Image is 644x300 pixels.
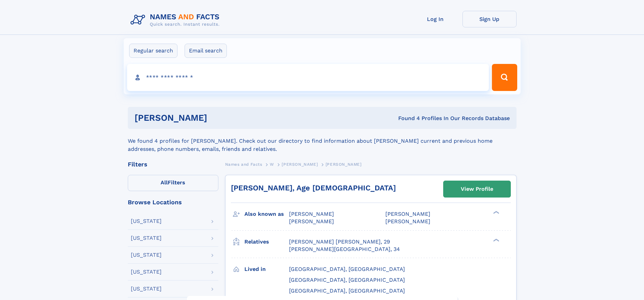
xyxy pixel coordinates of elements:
span: [PERSON_NAME] [282,162,318,167]
div: ❯ [492,238,500,242]
span: [PERSON_NAME] [326,162,362,167]
div: [US_STATE] [131,252,162,258]
label: Filters [128,175,218,191]
h3: Relatives [244,236,289,248]
span: All [161,179,168,186]
span: [GEOGRAPHIC_DATA], [GEOGRAPHIC_DATA] [289,277,405,283]
span: [PERSON_NAME] [385,211,430,217]
span: [GEOGRAPHIC_DATA], [GEOGRAPHIC_DATA] [289,266,405,272]
label: Email search [185,44,227,58]
input: search input [127,64,489,91]
a: [PERSON_NAME], Age [DEMOGRAPHIC_DATA] [231,184,396,192]
a: Sign Up [462,11,517,27]
div: Browse Locations [128,199,218,205]
h1: [PERSON_NAME] [135,114,303,122]
h3: Lived in [244,263,289,275]
div: [US_STATE] [131,235,162,241]
div: [US_STATE] [131,286,162,292]
a: Names and Facts [225,160,262,168]
a: [PERSON_NAME] [282,160,318,168]
a: W [270,160,274,168]
div: View Profile [461,181,493,197]
label: Regular search [129,44,177,58]
img: Logo Names and Facts [128,11,225,29]
span: [PERSON_NAME] [289,218,334,225]
div: Filters [128,161,218,167]
span: W [270,162,274,167]
span: [PERSON_NAME] [385,218,430,225]
a: [PERSON_NAME] [PERSON_NAME], 29 [289,238,390,246]
div: [US_STATE] [131,218,162,224]
div: We found 4 profiles for [PERSON_NAME]. Check out our directory to find information about [PERSON_... [128,129,517,153]
span: [GEOGRAPHIC_DATA], [GEOGRAPHIC_DATA] [289,287,405,294]
h3: Also known as [244,208,289,220]
div: Found 4 Profiles In Our Records Database [303,115,510,122]
button: Search Button [492,64,517,91]
span: [PERSON_NAME] [289,211,334,217]
a: [PERSON_NAME][GEOGRAPHIC_DATA], 34 [289,246,400,253]
a: Log In [408,11,462,27]
a: View Profile [444,181,510,197]
div: [US_STATE] [131,269,162,275]
div: ❯ [492,210,500,215]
